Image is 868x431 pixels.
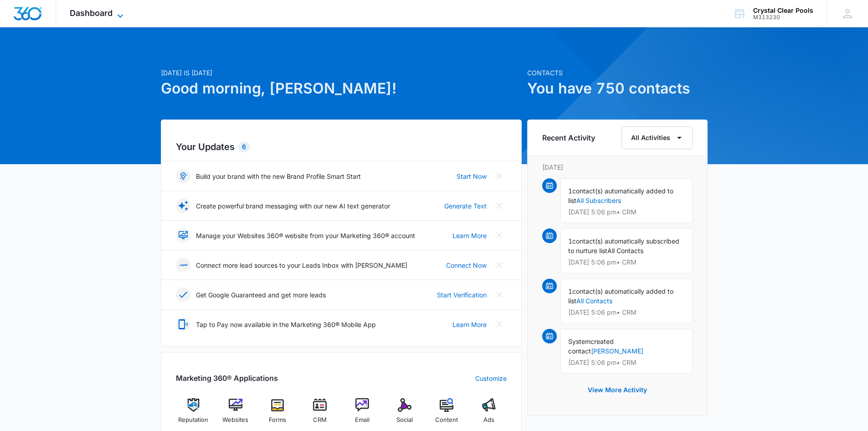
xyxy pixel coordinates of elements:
[345,398,380,431] a: Email
[591,347,643,355] a: [PERSON_NAME]
[387,398,422,431] a: Social
[576,197,621,204] a: All Subscribers
[429,398,464,431] a: Content
[568,309,685,316] p: [DATE] 5:06 pm • CRM
[576,297,612,305] a: All Contacts
[196,290,326,300] p: Get Google Guaranteed and get more leads
[542,162,693,172] p: [DATE]
[452,320,487,329] a: Learn More
[303,398,338,431] a: CRM
[568,209,685,215] p: [DATE] 5:06 pm • CRM
[579,379,656,401] button: View More Activity
[568,338,614,355] span: created contact
[437,290,487,300] a: Start Verification
[444,201,487,211] a: Generate Text
[260,398,295,431] a: Forms
[218,398,253,431] a: Websites
[161,68,522,78] p: [DATE] is [DATE]
[542,132,595,143] h6: Recent Activity
[607,247,643,254] span: All Contacts
[196,231,415,240] p: Manage your Websites 360® website from your Marketing 360® account
[492,198,507,213] button: Close
[472,398,507,431] a: Ads
[568,187,673,204] span: contact(s) automatically added to list
[396,415,413,425] span: Social
[238,141,250,152] div: 6
[313,415,327,425] span: CRM
[161,78,522,99] h1: Good morning, [PERSON_NAME]!
[435,415,458,425] span: Content
[568,338,591,345] span: System
[753,14,813,21] div: account id
[568,259,685,265] p: [DATE] 5:06 pm • CRM
[446,260,487,270] a: Connect Now
[621,126,693,149] button: All Activities
[222,415,248,425] span: Websites
[196,201,390,211] p: Create powerful brand messaging with our new AI text generator
[492,228,507,243] button: Close
[176,140,507,154] h2: Your Updates
[483,415,494,425] span: Ads
[568,187,572,195] span: 1
[527,68,708,78] p: Contacts
[527,78,708,99] h1: You have 750 contacts
[196,260,407,270] p: Connect more lead sources to your Leads Inbox with [PERSON_NAME]
[70,8,113,18] span: Dashboard
[568,237,679,254] span: contact(s) automatically subscribed to nurture list
[568,287,572,295] span: 1
[457,171,487,181] a: Start Now
[492,169,507,183] button: Close
[492,258,507,272] button: Close
[568,237,572,245] span: 1
[753,7,813,14] div: account name
[568,359,685,366] p: [DATE] 5:06 pm • CRM
[492,287,507,302] button: Close
[475,374,507,383] a: Customize
[176,373,278,384] h2: Marketing 360® Applications
[492,317,507,332] button: Close
[568,287,673,305] span: contact(s) automatically added to list
[269,415,286,425] span: Forms
[176,398,211,431] a: Reputation
[452,231,487,240] a: Learn More
[196,320,376,329] p: Tap to Pay now available in the Marketing 360® Mobile App
[355,415,370,425] span: Email
[196,171,361,181] p: Build your brand with the new Brand Profile Smart Start
[178,415,208,425] span: Reputation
